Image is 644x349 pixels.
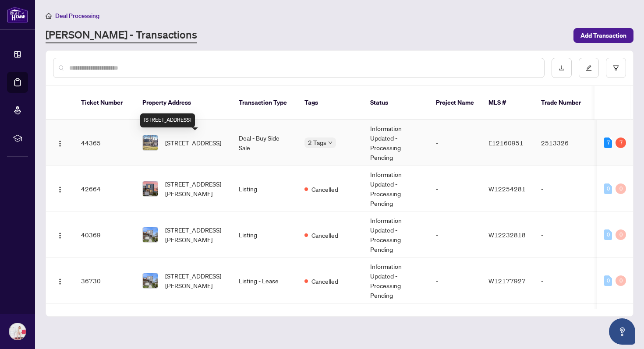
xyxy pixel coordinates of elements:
span: filter [613,65,619,71]
td: Listing [232,166,297,212]
td: Listing - Lease [232,258,297,304]
img: thumbnail-img [143,181,158,196]
td: Deal - Buy Side Sale [232,120,297,166]
div: 0 [604,229,612,240]
div: 7 [604,137,612,148]
div: 0 [604,183,612,194]
span: W12232818 [488,231,526,239]
span: [STREET_ADDRESS][PERSON_NAME] [165,179,225,198]
button: Add Transaction [573,28,633,43]
span: W12177927 [488,277,526,285]
td: 2513326 [534,120,595,166]
th: Trade Number [534,86,595,120]
button: Open asap [609,318,635,345]
img: thumbnail-img [143,135,158,150]
button: Logo [53,136,67,150]
span: Deal Processing [55,12,99,20]
img: Profile Icon [9,323,26,340]
img: Logo [57,278,64,285]
span: Cancelled [311,276,338,286]
img: logo [7,7,28,23]
span: down [328,141,333,145]
div: 0 [604,275,612,286]
th: Project Name [429,86,481,120]
td: - [429,212,481,258]
span: download [559,65,565,71]
td: 44365 [74,120,135,166]
span: Cancelled [311,230,338,240]
span: 2 Tags [308,137,326,148]
td: - [429,258,481,304]
button: Logo [53,274,67,288]
td: 36730 [74,258,135,304]
th: MLS # [481,86,534,120]
th: Ticket Number [74,86,135,120]
td: 42664 [74,166,135,212]
td: - [534,166,595,212]
div: 0 [616,229,626,240]
th: Property Address [135,86,232,120]
span: Add Transaction [580,28,626,42]
span: W12254281 [488,185,526,193]
td: Information Updated - Processing Pending [363,258,429,304]
td: 40369 [74,212,135,258]
th: Tags [297,86,363,120]
span: edit [586,65,592,71]
img: thumbnail-img [143,273,158,288]
td: Information Updated - Processing Pending [363,120,429,166]
td: Information Updated - Processing Pending [363,212,429,258]
td: Information Updated - Processing Pending [363,166,429,212]
td: - [534,212,595,258]
button: Logo [53,182,67,196]
td: - [429,166,481,212]
button: Logo [53,228,67,242]
span: home [46,13,52,19]
td: - [534,258,595,304]
span: E12160951 [488,139,524,147]
div: 7 [616,137,626,148]
img: Logo [57,232,64,239]
th: Transaction Type [232,86,297,120]
div: [STREET_ADDRESS] [140,113,195,127]
div: 0 [616,183,626,194]
span: Cancelled [311,184,338,194]
img: thumbnail-img [143,227,158,242]
img: Logo [57,186,64,193]
div: 0 [616,275,626,286]
span: [STREET_ADDRESS] [165,138,221,148]
th: Status [363,86,429,120]
button: edit [579,58,599,78]
button: download [552,58,572,78]
td: Listing [232,212,297,258]
a: [PERSON_NAME] - Transactions [46,28,197,43]
img: Logo [57,140,64,147]
button: filter [606,58,626,78]
span: [STREET_ADDRESS][PERSON_NAME] [165,225,225,244]
td: - [429,120,481,166]
span: [STREET_ADDRESS][PERSON_NAME] [165,271,225,290]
